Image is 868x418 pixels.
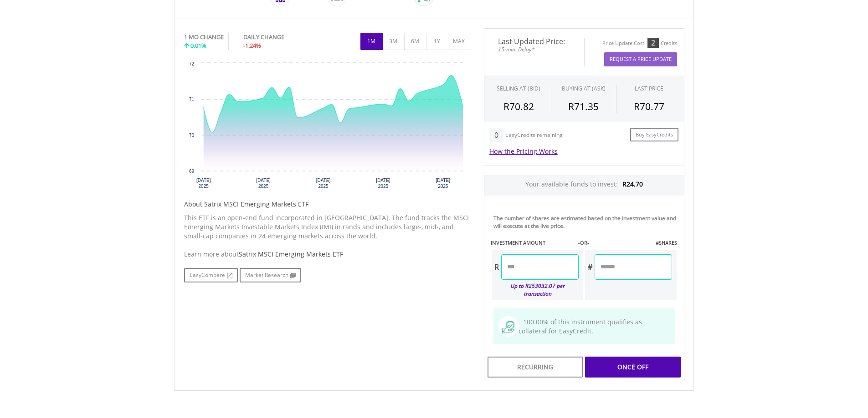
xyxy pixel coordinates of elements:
[634,100,664,113] span: R70.77
[184,250,470,259] div: Learn more about
[562,85,606,92] span: BUYING AT (ASK)
[503,100,534,113] span: R70.82
[656,239,677,247] label: #SHARES
[189,61,194,66] text: 72
[184,59,470,195] svg: Interactive chart
[189,169,194,174] text: 69
[491,239,545,247] label: INVESTMENT AMOUNT
[256,178,271,189] text: [DATE] 2025
[184,59,470,195] div: Chart. Highcharts interactive chart.
[189,133,194,138] text: 70
[190,41,206,50] span: 0.01%
[484,175,684,196] div: Your available funds to invest:
[189,97,194,102] text: 71
[568,100,599,113] span: R71.35
[184,213,470,241] p: This ETF is an open-end fund incorporated in [GEOGRAPHIC_DATA]. The fund tracks the MSCI Emerging...
[243,33,315,41] div: DAILY CHANGE
[316,178,330,189] text: [DATE] 2025
[382,33,405,50] button: 3M
[622,180,643,188] span: R24.70
[647,38,659,48] div: 2
[184,33,224,41] div: 1 MO CHANGE
[489,128,503,142] div: 0
[360,33,383,50] button: 1M
[491,38,577,45] span: Last Updated Price:
[240,268,301,282] a: Market Research
[502,321,514,333] img: collateral-qualifying-green.svg
[661,40,677,47] div: Credits
[519,317,642,335] span: 100.00% of this instrument qualifies as collateral for EasyCredit.
[243,41,261,50] span: -1.24%
[376,178,390,189] text: [DATE] 2025
[491,45,577,54] span: 15-min. Delay*
[493,214,680,230] div: The number of shares are estimated based on the investment value and will execute at the live price.
[404,33,426,50] button: 6M
[436,178,450,189] text: [DATE] 2025
[635,85,663,92] div: LAST PRICE
[497,85,540,92] div: SELLING AT (BID)
[492,254,501,280] div: R
[630,128,678,142] a: Buy EasyCredits
[585,357,680,378] div: Once Off
[489,147,558,156] a: How the Pricing Works
[196,178,211,189] text: [DATE] 2025
[184,200,470,209] h5: About Satrix MSCI Emerging Markets ETF
[488,357,583,378] div: Recurring
[184,268,238,282] a: EasyCompare
[604,52,677,66] button: Request A Price Update
[585,254,595,280] div: #
[578,239,589,247] label: -OR-
[602,40,646,47] div: Price Update Cost:
[426,33,448,50] button: 1Y
[505,132,563,140] div: EasyCredits remaining
[492,280,579,300] div: Up to R253032.07 per transaction
[239,250,343,258] span: Satrix MSCI Emerging Markets ETF
[448,33,470,50] button: MAX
